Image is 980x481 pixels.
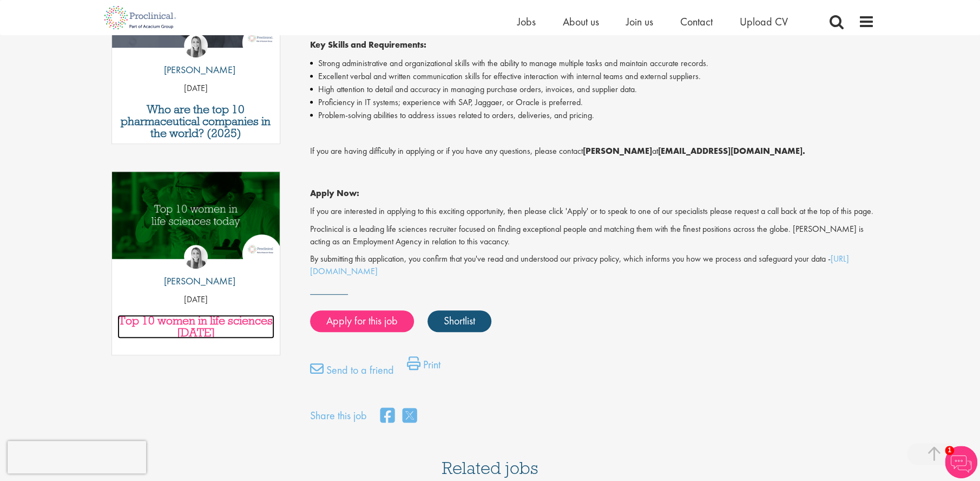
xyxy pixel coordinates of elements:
[626,15,653,29] a: Join us
[310,253,849,277] a: [URL][DOMAIN_NAME]
[310,109,874,122] li: Problem-solving abilities to address issues related to orders, deliveries, and pricing.
[583,145,652,157] strong: [PERSON_NAME]
[112,82,280,95] p: [DATE]
[658,145,805,157] strong: [EMAIL_ADDRESS][DOMAIN_NAME].
[945,446,977,478] img: Chatbot
[310,57,874,70] li: Strong administrative and organizational skills with the ability to manage multiple tasks and mai...
[310,83,874,96] li: High attention to detail and accuracy in managing purchase orders, invoices, and supplier data.
[310,145,874,158] p: If you are having difficulty in applying or if you have any questions, please contact at
[310,205,874,218] p: If you are interested in applying to this exciting opportunity, then please click 'Apply' or to s...
[310,362,394,383] a: Send to a friend
[156,63,235,77] p: [PERSON_NAME]
[945,446,954,455] span: 1
[310,39,426,50] strong: Key Skills and Requirements:
[310,187,359,199] strong: Apply Now:
[156,274,235,288] p: [PERSON_NAME]
[112,294,280,306] p: [DATE]
[380,405,394,428] a: share on facebook
[310,253,874,278] p: By submitting this application, you confirm that you've read and understood our privacy policy, w...
[310,223,874,248] p: Proclinical is a leading life sciences recruiter focused on finding exceptional people and matchi...
[407,356,440,378] a: Print
[117,103,275,139] a: Who are the top 10 pharmaceutical companies in the world? (2025)
[156,245,235,294] a: Hannah Burke [PERSON_NAME]
[184,34,208,57] img: Hannah Burke
[310,70,874,83] li: Excellent verbal and written communication skills for effective interaction with internal teams a...
[117,315,275,339] a: Top 10 women in life sciences [DATE]
[740,15,788,29] a: Upload CV
[563,15,599,29] a: About us
[156,34,235,82] a: Hannah Burke [PERSON_NAME]
[310,310,414,332] a: Apply for this job
[310,408,367,424] label: Share this job
[8,441,146,473] iframe: reCAPTCHA
[427,310,491,332] a: Shortlist
[184,245,208,269] img: Hannah Burke
[680,15,713,29] a: Contact
[310,96,874,109] li: Proficiency in IT systems; experience with SAP, Jaggaer, or Oracle is preferred.
[403,405,417,428] a: share on twitter
[517,15,536,29] a: Jobs
[112,172,280,259] img: Top 10 women in life sciences today
[112,172,280,268] a: Link to a post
